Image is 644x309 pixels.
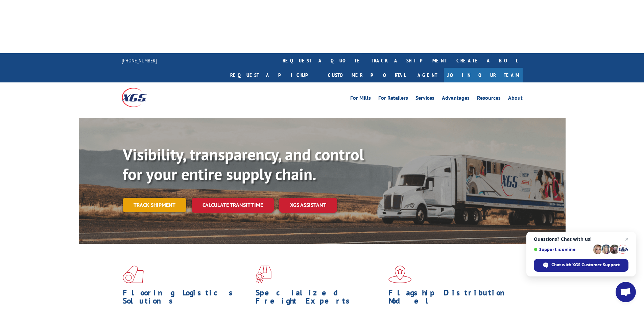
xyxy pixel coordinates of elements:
[122,57,157,64] a: [PHONE_NUMBER]
[279,198,337,212] a: XGS ASSISTANT
[256,266,271,283] img: xgs-icon-focused-on-flooring-red
[256,289,383,308] h1: Specialized Freight Experts
[388,266,412,283] img: xgs-icon-flagship-distribution-model-red
[411,68,444,82] a: Agent
[388,289,516,308] h1: Flagship Distribution Model
[323,68,411,82] a: Customer Portal
[278,53,366,68] a: request a quote
[623,235,631,243] span: Close chat
[366,53,451,68] a: track a shipment
[378,95,408,103] a: For Retailers
[534,247,591,252] span: Support is online
[415,95,434,103] a: Services
[192,198,274,212] a: Calculate transit time
[551,262,620,268] span: Chat with XGS Customer Support
[534,259,628,272] div: Chat with XGS Customer Support
[534,236,628,242] span: Questions? Chat with us!
[123,198,186,212] a: Track shipment
[444,68,523,82] a: Join Our Team
[225,68,323,82] a: Request a pickup
[616,282,636,302] div: Open chat
[442,95,470,103] a: Advantages
[123,289,251,308] h1: Flooring Logistics Solutions
[123,266,144,283] img: xgs-icon-total-supply-chain-intelligence-red
[350,95,371,103] a: For Mills
[477,95,501,103] a: Resources
[508,95,523,103] a: About
[451,53,523,68] a: Create a BOL
[123,144,364,185] b: Visibility, transparency, and control for your entire supply chain.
